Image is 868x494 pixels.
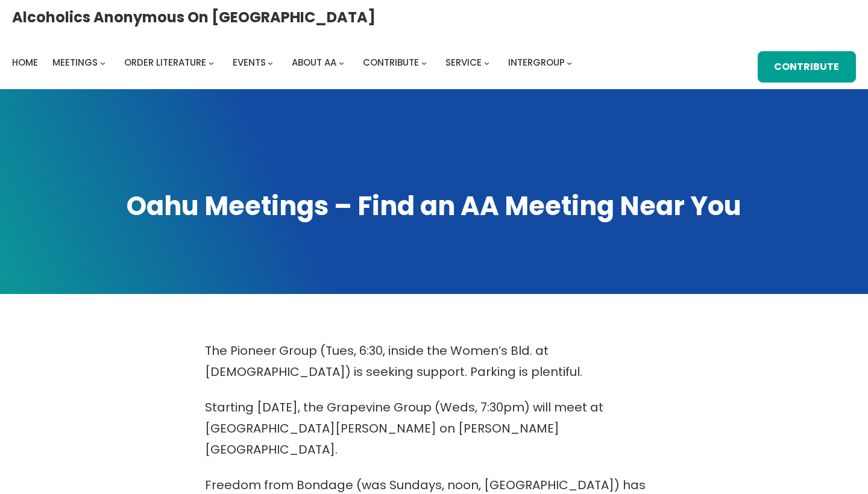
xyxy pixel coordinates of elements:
a: Contribute [758,51,856,83]
a: Contribute [363,54,419,71]
button: About AA submenu [339,60,344,65]
a: Intergroup [508,54,565,71]
h1: Oahu Meetings – Find an AA Meeting Near You [12,189,856,224]
a: Events [233,54,266,71]
p: Starting [DATE], the Grapevine Group (Weds, 7:30pm) will meet at [GEOGRAPHIC_DATA][PERSON_NAME] o... [205,397,663,460]
p: The Pioneer Group (Tues, 6:30, inside the Women’s Bld. at [DEMOGRAPHIC_DATA]) is seeking support.... [205,340,663,383]
span: Events [233,56,266,69]
span: Service [445,56,482,69]
span: Home [12,56,38,69]
button: Intergroup submenu [567,60,572,65]
button: Service submenu [484,60,489,65]
span: Meetings [52,56,98,69]
button: Contribute submenu [421,60,427,65]
span: Contribute [363,56,419,69]
a: Alcoholics Anonymous on [GEOGRAPHIC_DATA] [12,4,376,30]
button: Order Literature submenu [209,60,214,65]
nav: Intergroup [12,54,576,71]
button: Meetings submenu [100,60,105,65]
a: Home [12,54,38,71]
a: Meetings [52,54,98,71]
span: Intergroup [508,56,565,69]
a: About AA [292,54,336,71]
a: Service [445,54,482,71]
button: Events submenu [268,60,273,65]
span: About AA [292,56,336,69]
span: Order Literature [124,56,206,69]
